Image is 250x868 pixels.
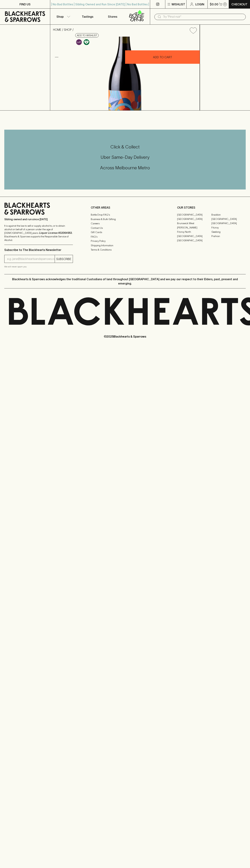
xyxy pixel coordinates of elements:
a: HOME [53,28,61,31]
a: Gift Cards [91,230,159,235]
p: ADD TO CART [153,55,172,59]
input: Try "Pinot noir" [163,14,243,20]
p: It is against the law to sell or supply alcohol to, or to obtain alcohol on behalf of a person un... [4,224,73,242]
p: Stores [108,14,117,19]
p: Blackhearts & Sparrows acknowledges the traditional Custodians of land throughout [GEOGRAPHIC_DAT... [7,277,243,286]
a: [GEOGRAPHIC_DATA] [211,221,246,225]
p: OTHER AREAS [91,205,159,210]
a: [PERSON_NAME] [177,225,211,230]
img: Vegan [84,39,89,45]
a: Geelong [211,230,246,234]
a: [GEOGRAPHIC_DATA] [177,217,211,221]
a: FAQ's [91,235,159,239]
a: Braddon [211,213,246,217]
a: Contact Us [91,226,159,230]
a: Terms & Conditions [91,248,159,252]
p: 0 [224,3,226,5]
a: Made without the use of any animal products. [83,38,90,46]
h5: Click & Collect [4,144,246,150]
a: Privacy Policy [91,239,159,243]
a: Fitzroy North [177,230,211,234]
a: Fitzroy [211,225,246,230]
p: Login [195,2,204,6]
a: Careers [91,221,159,226]
button: SUBSCRIBE [55,255,73,263]
p: Checkout [231,2,247,6]
button: Add to wishlist [188,26,198,35]
a: Some may call it natural, others minimum intervention, either way, it’s hands off & maybe even a ... [75,38,83,46]
img: Lo-Fi [76,39,82,45]
img: 40750.png [50,37,200,110]
strong: Liquor License #32064953 [39,231,72,234]
a: [GEOGRAPHIC_DATA] [177,234,211,238]
a: Stores [100,9,125,24]
a: [GEOGRAPHIC_DATA] [177,238,211,243]
input: e.g. jane@blackheartsandsparrows.com.au [7,256,55,262]
a: [GEOGRAPHIC_DATA] [211,217,246,221]
a: Business & Bulk Gifting [91,217,159,221]
p: SUBSCRIBE [56,257,71,261]
p: Tastings [82,14,93,19]
p: $0.00 [210,2,218,6]
button: Add to wishlist [75,33,99,38]
a: Brunswick West [177,221,211,225]
a: Bottle Drop FAQ's [91,213,159,217]
a: Prahran [211,234,246,238]
button: ADD TO CART [125,50,200,64]
a: SHOP [64,28,72,31]
a: Shipping Information [91,243,159,248]
p: OUR STORES [177,205,246,210]
p: Subscribe to The Blackhearts Newsletter [4,248,73,252]
h5: Across Melbourne Metro [4,165,246,171]
div: Call to action block [4,130,246,189]
p: Sibling owned and run since [DATE] [4,218,73,221]
p: Wishlist [172,2,185,6]
a: Tastings [75,9,100,24]
p: FIND US [19,2,31,6]
p: We will never spam you [4,265,73,268]
a: [GEOGRAPHIC_DATA] [177,213,211,217]
h5: Uber Same-Day Delivery [4,154,246,160]
button: Shop [50,9,75,24]
p: Shop [56,14,64,19]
